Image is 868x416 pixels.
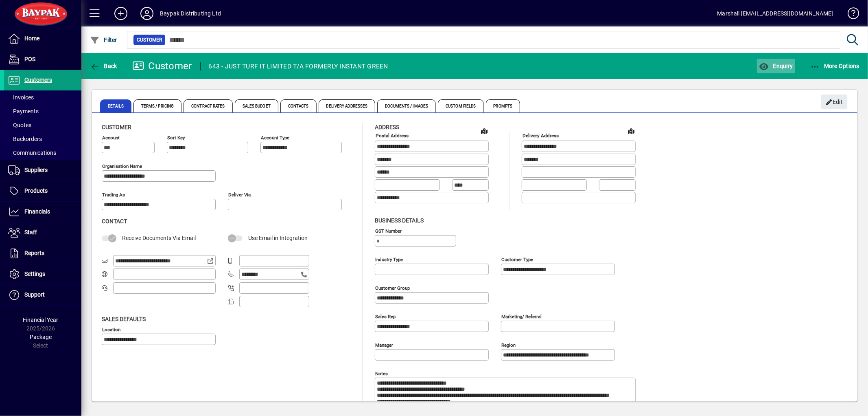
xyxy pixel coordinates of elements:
[8,122,31,128] span: Quotes
[375,285,410,291] mat-label: Customer group
[4,118,81,132] a: Quotes
[24,250,44,256] span: Reports
[248,235,308,241] span: Use Email in Integration
[24,229,37,236] span: Staff
[375,342,393,348] mat-label: Manager
[133,99,182,112] span: Terms / Pricing
[160,7,221,20] div: Baypak Distributing Ltd
[102,135,120,141] mat-label: Account
[375,313,396,319] mat-label: Sales rep
[24,187,48,194] span: Products
[501,256,533,262] mat-label: Customer type
[100,99,131,112] span: Details
[377,99,436,112] span: Documents / Images
[4,49,81,70] a: POS
[319,99,376,112] span: Delivery Addresses
[375,370,388,376] mat-label: Notes
[4,160,81,180] a: Suppliers
[8,136,42,142] span: Backorders
[137,36,162,44] span: Customer
[122,235,196,241] span: Receive Documents Via Email
[102,124,131,130] span: Customer
[375,228,402,233] mat-label: GST Number
[8,108,39,114] span: Payments
[501,342,516,348] mat-label: Region
[4,202,81,222] a: Financials
[24,208,50,215] span: Financials
[23,317,59,323] span: Financial Year
[4,285,81,305] a: Support
[478,124,491,137] a: View on map
[4,181,81,201] a: Products
[821,95,847,109] button: Edit
[8,150,56,156] span: Communications
[261,135,289,141] mat-label: Account Type
[24,167,48,173] span: Suppliers
[4,104,81,118] a: Payments
[209,60,388,73] div: 643 - JUST TURF IT LIMITED T/A FORMERLY INSTANT GREEN
[90,37,117,43] span: Filter
[235,99,278,112] span: Sales Budget
[501,313,542,319] mat-label: Marketing/ Referral
[842,2,858,28] a: Knowledge Base
[30,334,52,340] span: Package
[4,146,81,160] a: Communications
[24,56,35,62] span: POS
[132,59,192,73] div: Customer
[280,99,317,112] span: Contacts
[375,217,424,224] span: Business details
[134,6,160,21] button: Profile
[625,124,638,137] a: View on map
[167,135,185,141] mat-label: Sort key
[4,90,81,104] a: Invoices
[375,256,403,262] mat-label: Industry type
[24,291,45,298] span: Support
[81,59,126,73] app-page-header-button: Back
[808,59,862,73] button: More Options
[102,316,146,322] span: Sales defaults
[228,192,251,198] mat-label: Deliver via
[717,7,833,20] div: Marshall [EMAIL_ADDRESS][DOMAIN_NAME]
[24,271,45,277] span: Settings
[184,99,232,112] span: Contract Rates
[24,77,52,83] span: Customers
[4,132,81,146] a: Backorders
[757,59,795,73] button: Enquiry
[4,29,81,49] a: Home
[759,63,793,69] span: Enquiry
[90,63,117,69] span: Back
[88,59,119,73] button: Back
[102,218,127,225] span: Contact
[102,192,125,198] mat-label: Trading as
[108,6,134,21] button: Add
[486,99,520,112] span: Prompts
[24,35,39,42] span: Home
[810,63,860,69] span: More Options
[8,94,34,101] span: Invoices
[438,99,483,112] span: Custom Fields
[4,222,81,243] a: Staff
[4,243,81,264] a: Reports
[4,264,81,284] a: Settings
[826,95,843,109] span: Edit
[102,326,120,332] mat-label: Location
[102,163,142,169] mat-label: Organisation name
[88,33,119,47] button: Filter
[375,124,399,130] span: Address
